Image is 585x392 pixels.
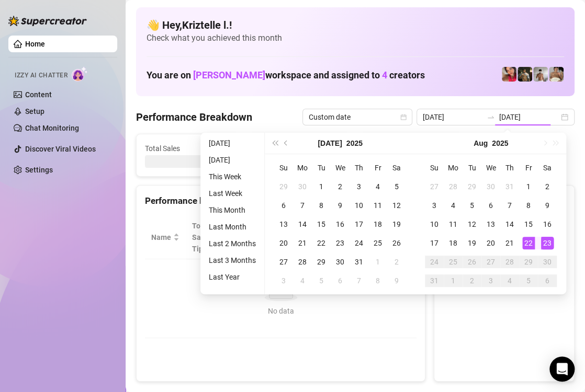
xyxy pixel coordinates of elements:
span: Active Chats [257,143,343,154]
span: Messages Sent [368,143,454,154]
th: Chat Conversion [351,216,417,259]
img: logo-BBDzfeDw.svg [8,16,87,26]
div: Sales by OnlyFans Creator [443,194,566,208]
h1: You are on workspace and assigned to creators [147,70,425,81]
div: Est. Hours Worked [249,226,288,249]
a: Setup [25,107,44,116]
img: Vanessa [502,67,516,82]
span: 4 [382,70,387,80]
th: Sales / Hour [302,216,351,259]
div: No data [155,305,406,317]
span: Check what you achieved this month [147,32,564,44]
span: Total Sales [145,143,231,154]
span: [PERSON_NAME] [193,70,265,80]
a: Home [25,40,45,48]
span: Total Sales & Tips [192,220,228,255]
h4: 👋 Hey, Kriztelle l. ! [147,18,564,32]
span: calendar [400,114,407,120]
span: swap-right [487,113,495,121]
span: Name [151,232,171,243]
img: AI Chatter [72,66,88,82]
span: Sales / Hour [309,226,336,249]
input: Start date [423,111,482,123]
span: Chat Conversion [357,226,402,249]
a: Settings [25,166,53,174]
a: Chat Monitoring [25,124,79,132]
th: Total Sales & Tips [186,216,242,259]
div: Performance by OnlyFans Creator [145,194,417,208]
img: Tony [517,67,532,82]
a: Discover Viral Videos [25,145,96,153]
img: aussieboy_j [533,67,548,82]
div: Open Intercom Messenger [549,356,575,382]
a: Content [25,90,52,99]
input: End date [499,111,559,123]
th: Name [145,216,186,259]
h4: Performance Breakdown [136,110,252,124]
span: Izzy AI Chatter [15,71,67,80]
span: Custom date [309,109,406,125]
img: Aussieboy_jfree [549,67,564,82]
span: to [487,113,495,121]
